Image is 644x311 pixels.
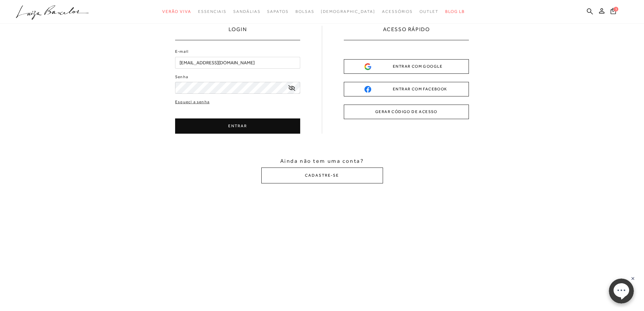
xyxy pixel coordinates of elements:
span: BLOG LB [445,9,465,14]
a: noSubCategoriesText [295,5,314,18]
a: noSubCategoriesText [233,5,260,18]
button: CADASTRE-SE [261,168,383,183]
a: Esqueci a senha [175,99,210,105]
span: Ainda não tem uma conta? [280,157,364,165]
div: ENTRAR COM FACEBOOK [364,86,448,93]
span: 1 [614,7,618,12]
span: [DEMOGRAPHIC_DATA] [321,9,375,14]
h1: LOGIN [229,26,247,40]
span: Essenciais [198,9,226,14]
a: noSubCategoriesText [267,5,288,18]
a: BLOG LB [445,5,465,18]
a: exibir senha [288,85,295,90]
label: Senha [175,74,188,80]
button: ENTRAR COM GOOGLE [344,59,469,74]
span: Acessórios [382,9,413,14]
button: ENTRAR COM FACEBOOK [344,82,469,96]
span: Bolsas [295,9,314,14]
div: ENTRAR COM GOOGLE [364,63,448,70]
span: Verão Viva [162,9,191,14]
button: ENTRAR [175,118,300,134]
span: Outlet [420,9,438,14]
a: noSubCategoriesText [162,5,191,18]
a: noSubCategoriesText [321,5,375,18]
button: 1 [609,7,618,17]
a: noSubCategoriesText [420,5,438,18]
h2: ACESSO RÁPIDO [383,26,430,40]
input: E-mail [175,57,300,69]
label: E-mail [175,48,189,55]
a: noSubCategoriesText [198,5,226,18]
button: GERAR CÓDIGO DE ACESSO [344,105,469,119]
span: Sapatos [267,9,288,14]
span: Sandálias [233,9,260,14]
a: noSubCategoriesText [382,5,413,18]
